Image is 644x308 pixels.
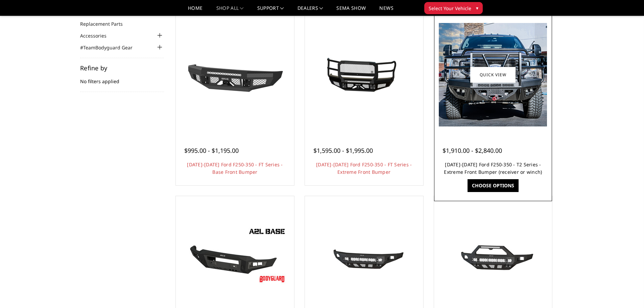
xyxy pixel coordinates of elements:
[80,20,131,27] a: Replacement Parts
[187,161,283,175] a: [DATE]-[DATE] Ford F250-350 - FT Series - Base Front Bumper
[184,146,239,155] span: $995.00 - $1,195.00
[439,23,547,126] img: 2017-2022 Ford F250-350 - T2 Series - Extreme Front Bumper (receiver or winch)
[443,146,502,155] span: $1,910.00 - $2,840.00
[610,276,644,308] iframe: Chat Widget
[436,17,551,132] a: 2017-2022 Ford F250-350 - T2 Series - Extreme Front Bumper (receiver or winch) 2017-2022 Ford F25...
[468,179,519,192] a: Choose Options
[316,161,412,175] a: [DATE]-[DATE] Ford F250-350 - FT Series - Extreme Front Bumper
[188,6,202,16] a: Home
[80,65,164,71] h5: Refine by
[476,4,478,11] span: ▾
[444,161,542,175] a: [DATE]-[DATE] Ford F250-350 - T2 Series - Extreme Front Bumper (receiver or winch)
[297,6,323,16] a: Dealers
[216,6,244,16] a: shop all
[379,6,393,16] a: News
[177,17,292,132] a: 2017-2022 Ford F250-350 - FT Series - Base Front Bumper
[424,2,483,14] button: Select Your Vehicle
[307,17,422,132] a: 2017-2022 Ford F250-350 - FT Series - Extreme Front Bumper 2017-2022 Ford F250-350 - FT Series - ...
[80,44,141,51] a: #TeamBodyguard Gear
[336,6,366,16] a: SEMA Show
[181,44,289,105] img: 2017-2022 Ford F250-350 - FT Series - Base Front Bumper
[313,146,373,155] span: $1,595.00 - $1,995.00
[470,67,516,82] a: Quick view
[429,5,471,12] span: Select Your Vehicle
[257,6,284,16] a: Support
[80,65,164,92] div: No filters applied
[80,32,115,39] a: Accessories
